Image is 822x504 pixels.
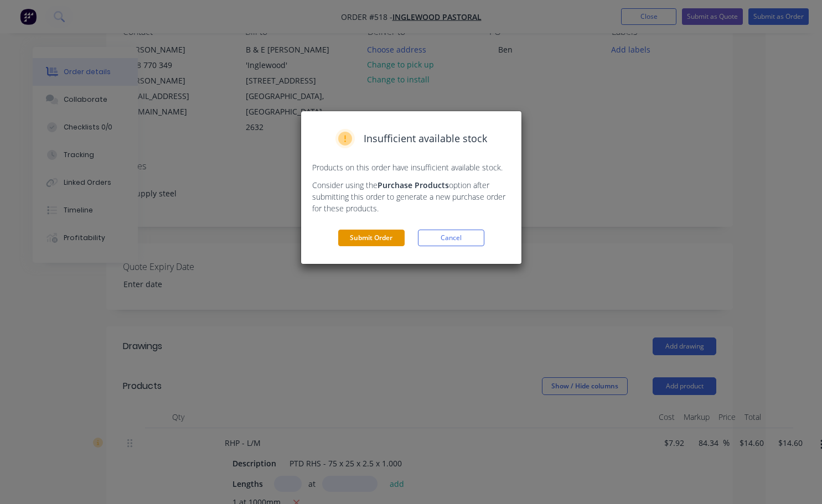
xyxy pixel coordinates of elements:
button: Submit Order [338,230,405,246]
p: Products on this order have insufficient available stock. [312,162,510,173]
button: Cancel [418,230,484,246]
p: Consider using the option after submitting this order to generate a new purchase order for these ... [312,179,510,214]
strong: Purchase Products [378,180,449,190]
span: Insufficient available stock [364,131,487,146]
